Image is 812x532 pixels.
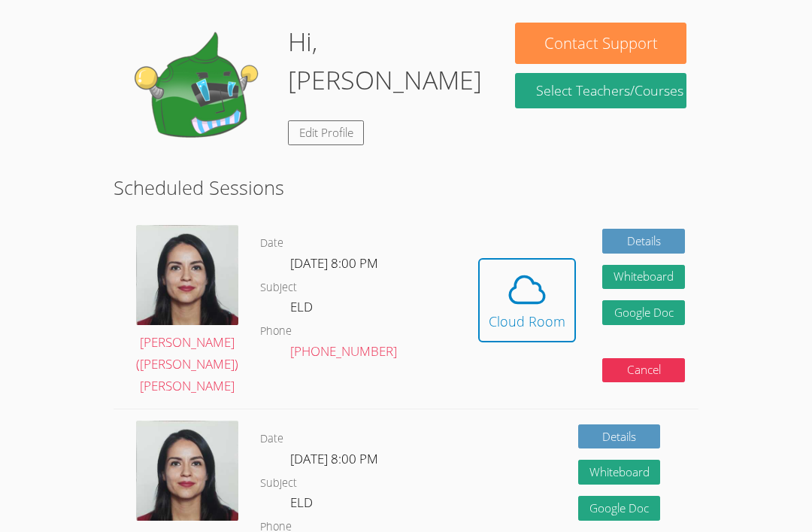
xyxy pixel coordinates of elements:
span: [DATE] 8:00 PM [290,254,378,272]
a: Edit Profile [288,120,365,145]
span: [DATE] 8:00 PM [290,450,378,467]
a: Select Teachers/Courses [515,73,686,108]
h2: Scheduled Sessions [114,173,698,202]
img: picture.jpeg [136,421,238,521]
dd: ELD [290,492,316,518]
a: Details [602,229,685,254]
a: [PHONE_NUMBER] [290,342,397,360]
button: Cloud Room [478,258,576,342]
button: Cancel [602,358,685,383]
dt: Phone [260,322,292,341]
dt: Subject [260,474,297,493]
button: Whiteboard [578,460,661,485]
dt: Subject [260,278,297,297]
dd: ELD [290,296,316,322]
button: Whiteboard [602,265,685,290]
a: Details [578,424,661,449]
a: [PERSON_NAME] ([PERSON_NAME]) [PERSON_NAME] [136,225,238,397]
dt: Date [260,430,283,448]
dt: Date [260,234,283,253]
img: default.png [126,23,276,173]
a: Google Doc [602,300,685,325]
button: Contact Support [515,23,686,64]
div: Cloud Room [489,311,565,332]
h1: Hi, [PERSON_NAME] [288,23,492,99]
a: Google Doc [578,496,661,521]
img: picture.jpeg [136,225,238,325]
